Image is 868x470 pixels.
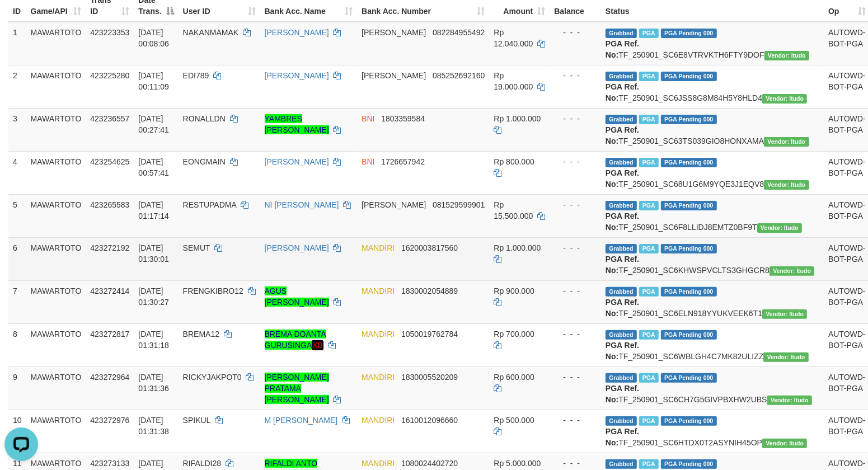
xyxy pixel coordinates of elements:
a: [PERSON_NAME] [265,71,329,80]
td: 8 [8,323,26,366]
span: Marked by axnkaisar [639,330,659,340]
span: BREMA12 [183,330,219,339]
span: MANDIRI [362,330,395,339]
span: Grabbed [606,244,637,253]
a: M [PERSON_NAME] [265,416,338,425]
span: Grabbed [606,373,637,383]
a: [PERSON_NAME] [265,243,329,252]
span: MANDIRI [362,243,395,252]
span: Vendor URL: https://secure6.1velocity.biz [762,439,807,448]
span: Rp 1.000.000 [494,243,541,252]
div: - - - [554,415,597,426]
span: RESTUPADMA [183,200,236,209]
span: Marked by axnkaisar [639,373,659,383]
span: 423254625 [90,157,129,166]
td: 5 [8,194,26,237]
span: RIFALDI28 [183,459,221,468]
span: Vendor URL: https://secure6.1velocity.biz [770,266,814,276]
td: TF_250901_SC6WBLGH4C7MK82ULIZZ [601,323,824,366]
span: [DATE] 00:27:41 [138,114,169,134]
span: PGA Pending [661,158,717,167]
td: TF_250901_SC6F8LLIDJ8EMTZ0BF9T [601,194,824,237]
div: - - - [554,70,597,81]
span: [DATE] 01:30:01 [138,243,169,264]
span: PGA Pending [661,244,717,253]
a: [PERSON_NAME] [265,157,329,166]
span: Marked by axnjistel [639,29,659,38]
td: MAWARTOTO [26,108,86,151]
div: - - - [554,328,597,340]
span: 423272192 [90,243,129,252]
div: - - - [554,27,597,38]
span: Rp 5.000.000 [494,459,541,468]
td: TF_250901_SC63TS039GIO8HONXAMA [601,108,824,151]
span: RONALLDN [183,114,226,123]
span: Vendor URL: https://secure6.1velocity.biz [762,94,807,104]
td: 4 [8,151,26,194]
a: NI [PERSON_NAME] [265,200,339,209]
span: [DATE] 01:17:14 [138,200,169,220]
em: XB [312,340,323,350]
span: Rp 500.000 [494,416,534,425]
span: PGA Pending [661,373,717,383]
span: PGA Pending [661,330,717,340]
td: MAWARTOTO [26,65,86,108]
span: Rp 900.000 [494,286,534,295]
span: Grabbed [606,330,637,340]
span: Copy 1830002054889 to clipboard [401,286,458,295]
span: Copy 1050019762784 to clipboard [401,330,458,339]
span: [DATE] 00:57:41 [138,157,169,177]
span: 423223353 [90,28,129,37]
span: Grabbed [606,416,637,426]
span: PGA Pending [661,459,717,469]
span: [DATE] 01:31:36 [138,373,169,393]
a: BREMA DOANTA GURUSINGAXB [265,330,326,350]
td: 6 [8,237,26,280]
span: PGA Pending [661,416,717,426]
span: Copy 081529599901 to clipboard [433,200,485,209]
td: MAWARTOTO [26,237,86,280]
b: PGA Ref. No: [606,211,639,232]
span: SEMUT [183,243,210,252]
td: 7 [8,280,26,323]
span: [PERSON_NAME] [362,71,426,80]
span: Marked by axnjistel [639,201,659,210]
span: Vendor URL: https://secure6.1velocity.biz [764,180,809,190]
span: [PERSON_NAME] [362,28,426,37]
span: MANDIRI [362,373,395,382]
b: PGA Ref. No: [606,255,639,275]
span: 423272414 [90,286,129,295]
span: BNI [362,157,374,166]
span: Rp 19.000.000 [494,71,533,91]
span: EDI789 [183,71,209,80]
span: [DATE] 00:11:09 [138,71,169,91]
span: SPIKUL [183,416,210,425]
span: Grabbed [606,115,637,124]
span: Grabbed [606,459,637,469]
span: 423272964 [90,373,129,382]
td: MAWARTOTO [26,151,86,194]
span: EONGMAIN [183,157,226,166]
span: Marked by axnkaisar [639,416,659,426]
span: RICKYJAKPOT0 [183,373,242,382]
span: Vendor URL: https://secure6.1velocity.biz [767,396,812,405]
span: Marked by axnjistel [639,72,659,81]
button: Open LiveChat chat widget [4,4,38,38]
td: 9 [8,366,26,410]
td: MAWARTOTO [26,22,86,65]
a: [PERSON_NAME] PRATAMA [PERSON_NAME] [265,373,329,404]
span: Marked by axnkaisar [639,287,659,297]
span: Rp 1.000.000 [494,114,541,123]
td: TF_250901_SC6ELN918YYUKVEEK6T1 [601,280,824,323]
td: MAWARTOTO [26,323,86,366]
span: Marked by axnbram [639,158,659,167]
div: - - - [554,156,597,167]
span: Grabbed [606,201,637,210]
b: PGA Ref. No: [606,427,639,447]
span: Grabbed [606,158,637,167]
span: Vendor URL: https://secure6.1velocity.biz [757,223,802,233]
span: Grabbed [606,287,637,297]
span: Copy 1620003817560 to clipboard [401,243,458,252]
td: MAWARTOTO [26,410,86,453]
span: Marked by axnbram [639,115,659,124]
